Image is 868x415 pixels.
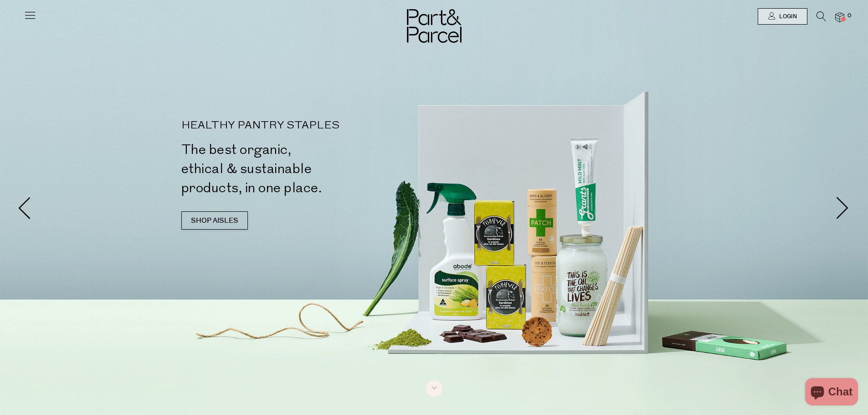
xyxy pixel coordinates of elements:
a: Login [758,8,807,25]
span: 0 [845,12,853,20]
span: Login [777,13,797,20]
a: SHOP AISLES [181,211,248,230]
p: HEALTHY PANTRY STAPLES [181,120,438,131]
img: Part&Parcel [407,9,462,43]
h2: The best organic, ethical & sustainable products, in one place. [181,140,438,198]
inbox-online-store-chat: Shopify online store chat [802,378,861,408]
a: 0 [835,12,844,22]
